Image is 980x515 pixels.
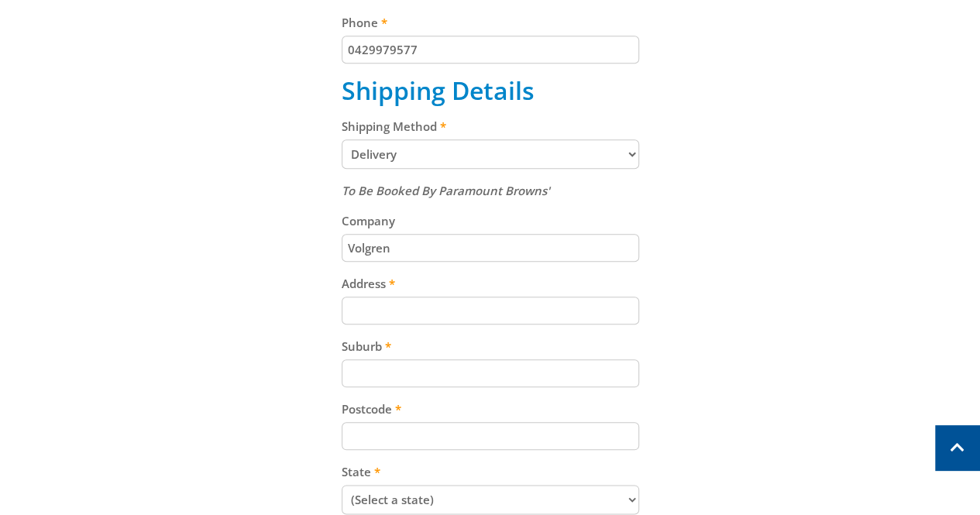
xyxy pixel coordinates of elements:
[342,183,550,198] em: To Be Booked By Paramount Browns'
[342,274,639,293] label: Address
[342,76,639,105] h2: Shipping Details
[342,139,639,169] select: Please select a shipping method.
[342,337,639,355] label: Suburb
[342,359,639,387] input: Please enter your suburb.
[342,297,639,324] input: Please enter your address.
[342,36,639,64] input: Please enter your telephone number.
[342,400,639,418] label: Postcode
[342,462,639,481] label: State
[342,422,639,450] input: Please enter your postcode.
[342,485,639,514] select: Please select your state.
[342,117,639,136] label: Shipping Method
[342,211,639,230] label: Company
[342,13,639,32] label: Phone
